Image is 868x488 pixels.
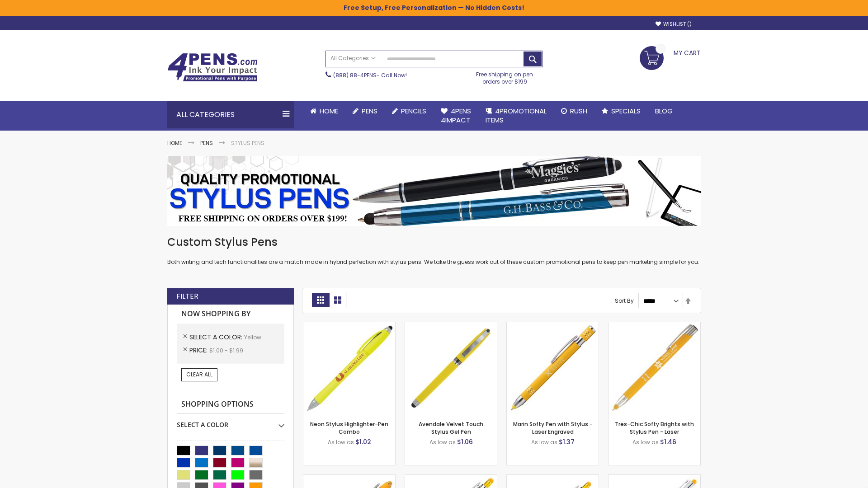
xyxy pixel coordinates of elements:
[611,106,641,116] span: Specials
[167,139,182,147] a: Home
[655,106,673,116] span: Blog
[507,322,599,414] img: Marin Softy Pen with Stylus - Laser Engraved-Yellow
[660,437,676,446] span: $1.46
[467,67,543,85] div: Free shipping on pen orders over $199
[303,322,395,414] img: Neon Stylus Highlighter-Pen Combo-Yellow
[177,305,284,324] strong: Now Shopping by
[405,474,497,482] a: Phoenix Softy Brights with Stylus Pen - Laser-Yellow
[531,438,557,446] span: As low as
[507,322,599,329] a: Marin Softy Pen with Stylus - Laser Engraved-Yellow
[181,368,217,381] a: Clear All
[457,437,473,446] span: $1.06
[186,371,212,378] span: Clear All
[167,53,258,82] img: 4Pens Custom Pens and Promotional Products
[320,106,338,116] span: Home
[434,101,478,131] a: 4Pens4impact
[177,395,284,414] strong: Shopping Options
[648,101,680,121] a: Blog
[615,297,634,305] label: Sort By
[429,438,456,446] span: As low as
[303,101,345,121] a: Home
[355,437,371,446] span: $1.02
[167,235,701,266] div: Both writing and tech functionalities are a match made in hybrid perfection with stylus pens. We ...
[231,139,264,147] strong: Stylus Pens
[167,235,701,249] h1: Custom Stylus Pens
[507,474,599,482] a: Phoenix Softy Brights Gel with Stylus Pen - Laser-Yellow
[632,438,659,446] span: As low as
[200,139,213,147] a: Pens
[176,291,198,301] strong: Filter
[609,322,700,329] a: Tres-Chic Softy Brights with Stylus Pen - Laser-Yellow
[385,101,434,121] a: Pencils
[209,347,243,354] span: $1.00 - $1.99
[441,106,471,125] span: 4Pens 4impact
[167,101,294,128] div: All Categories
[594,101,648,121] a: Specials
[333,71,377,79] a: (888) 88-4PENS
[303,322,395,329] a: Neon Stylus Highlighter-Pen Combo-Yellow
[478,101,554,131] a: 4PROMOTIONALITEMS
[189,346,209,355] span: Price
[328,438,354,446] span: As low as
[345,101,385,121] a: Pens
[513,420,593,435] a: Marin Softy Pen with Stylus - Laser Engraved
[189,333,244,342] span: Select A Color
[244,333,261,341] span: Yellow
[326,51,380,66] a: All Categories
[656,21,692,28] a: Wishlist
[609,322,700,414] img: Tres-Chic Softy Brights with Stylus Pen - Laser-Yellow
[615,420,694,435] a: Tres-Chic Softy Brights with Stylus Pen - Laser
[554,101,594,121] a: Rush
[362,106,377,116] span: Pens
[405,322,497,329] a: Avendale Velvet Touch Stylus Gel Pen-Yellow
[405,322,497,414] img: Avendale Velvet Touch Stylus Gel Pen-Yellow
[486,106,547,125] span: 4PROMOTIONAL ITEMS
[401,106,426,116] span: Pencils
[167,156,701,226] img: Stylus Pens
[419,420,483,435] a: Avendale Velvet Touch Stylus Gel Pen
[312,293,329,307] strong: Grid
[303,474,395,482] a: Ellipse Softy Brights with Stylus Pen - Laser-Yellow
[310,420,388,435] a: Neon Stylus Highlighter-Pen Combo
[570,106,587,116] span: Rush
[177,414,284,429] div: Select A Color
[609,474,700,482] a: Tres-Chic Softy with Stylus Top Pen - ColorJet-Yellow
[333,71,407,79] span: - Call Now!
[559,437,575,446] span: $1.37
[330,55,376,62] span: All Categories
